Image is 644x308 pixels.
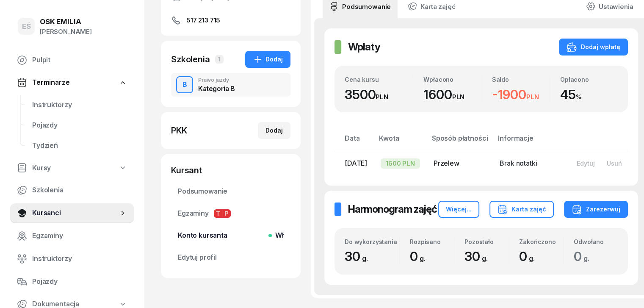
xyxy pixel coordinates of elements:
[452,93,465,101] small: PLN
[489,201,554,218] button: Karta zajęć
[497,204,546,214] div: Karta zajęć
[345,238,399,245] div: Do wykorzystania
[32,55,127,66] span: Pulpit
[171,125,187,136] div: PKK
[178,186,284,197] span: Podsumowanie
[519,249,539,264] span: 0
[434,158,486,169] div: Przelew
[40,26,92,37] div: [PERSON_NAME]
[526,93,539,101] small: PLN
[186,15,220,25] span: 517 213 715
[178,230,284,241] span: Konto kursanta
[10,180,134,200] a: Szkolenia
[500,159,537,167] span: Brak notatki
[567,42,620,52] div: Dodaj wpłatę
[427,133,493,151] th: Sposób płatności
[222,209,231,218] span: P
[179,78,191,92] div: B
[601,156,628,170] button: Usuń
[464,249,492,264] span: 30
[438,201,479,218] button: Więcej...
[519,238,563,245] div: Zakończono
[446,204,472,214] div: Więcej...
[265,125,283,136] div: Dodaj
[171,181,290,202] a: Podsumowanie
[10,73,134,92] a: Terminarze
[253,54,283,64] div: Dodaj
[32,120,127,131] span: Pojazdy
[577,160,595,167] div: Edytuj
[25,95,134,115] a: Instruktorzy
[423,87,481,103] div: 1600
[423,76,481,83] div: Wpłacono
[410,249,430,264] span: 0
[564,201,628,218] button: Zarezerwuj
[420,254,426,263] small: g.
[334,133,374,151] th: Data
[345,249,372,264] span: 30
[32,100,127,111] span: Instruktorzy
[10,203,134,223] a: Kursanci
[482,254,488,263] small: g.
[374,133,427,151] th: Kwota
[198,78,235,83] div: Prawo jazdy
[571,156,601,170] button: Edytuj
[171,225,290,246] a: Konto kursantaWł
[348,203,437,216] h2: Harmonogram zajęć
[574,238,618,245] div: Odwołano
[176,76,193,93] button: B
[171,15,290,25] a: 517 213 715
[32,276,127,287] span: Pojazdy
[607,160,622,167] div: Usuń
[345,159,367,167] span: [DATE]
[381,158,420,169] div: 1600 PLN
[492,76,550,83] div: Saldo
[345,76,413,83] div: Cena kursu
[178,252,284,263] span: Edytuj profil
[22,23,31,30] span: EŚ
[492,87,550,103] div: -1900
[32,163,51,174] span: Kursy
[171,53,210,65] div: Szkolenia
[40,18,92,25] div: OSK EMILIA
[559,39,628,55] button: Dodaj wpłatę
[198,85,235,92] div: Kategoria B
[529,254,535,263] small: g.
[214,209,222,218] span: T
[10,249,134,269] a: Instruktorzy
[572,204,620,214] div: Zarezerwuj
[25,136,134,156] a: Tydzień
[10,50,134,70] a: Pulpit
[32,140,127,151] span: Tydzień
[178,208,284,219] span: Egzaminy
[32,230,127,241] span: Egzaminy
[171,164,290,176] div: Kursant
[376,93,388,101] small: PLN
[10,158,134,178] a: Kursy
[10,272,134,292] a: Pojazdy
[32,185,127,196] span: Szkolenia
[258,122,290,139] button: Dodaj
[345,87,413,103] div: 3500
[464,238,509,245] div: Pozostało
[272,230,284,241] span: Wł
[32,208,119,219] span: Kursanci
[215,55,224,64] span: 1
[574,249,594,264] span: 0
[32,253,127,264] span: Instruktorzy
[25,115,134,136] a: Pojazdy
[171,247,290,268] a: Edytuj profil
[583,254,589,263] small: g.
[560,87,618,103] div: 45
[171,73,290,97] button: BPrawo jazdyKategoria B
[171,203,290,224] a: EgzaminyTP
[10,226,134,246] a: Egzaminy
[245,51,290,68] button: Dodaj
[362,254,368,263] small: g.
[32,77,69,88] span: Terminarze
[560,76,618,83] div: Opłacono
[576,93,582,101] small: %
[410,238,454,245] div: Rozpisano
[493,133,564,151] th: Informacje
[348,40,380,54] h2: Wpłaty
